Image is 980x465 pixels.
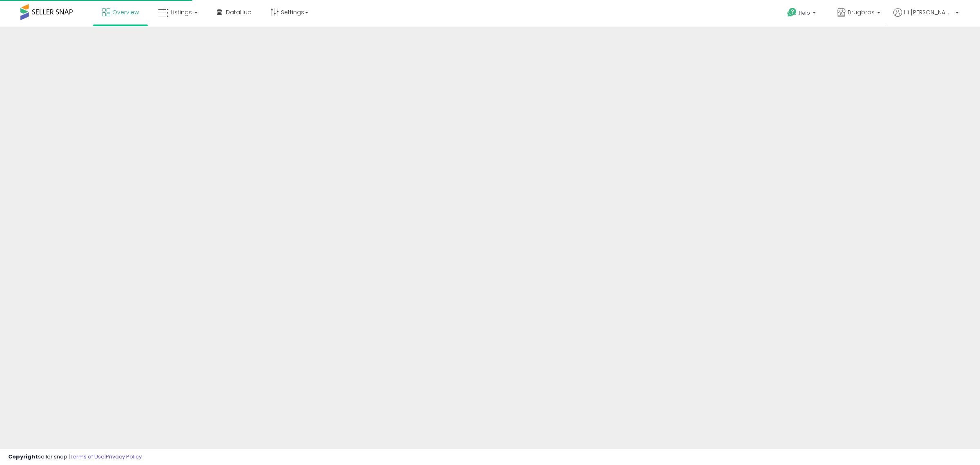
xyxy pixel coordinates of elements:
[781,1,824,27] a: Help
[904,8,953,16] span: Hi [PERSON_NAME]
[112,8,139,16] span: Overview
[171,8,192,16] span: Listings
[226,8,252,16] span: DataHub
[848,8,875,16] span: Brugbros
[799,9,810,16] span: Help
[893,8,959,27] a: Hi [PERSON_NAME]
[787,7,797,18] i: Get Help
